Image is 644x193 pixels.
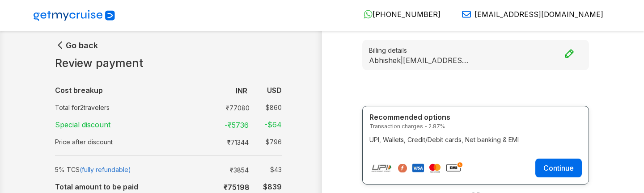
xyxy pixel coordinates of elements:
[373,10,441,19] span: [PHONE_NUMBER]
[220,163,252,176] td: ₹ 3854
[369,46,582,55] small: Billing details
[369,135,582,144] p: UPI, Wallets, Credit/Debit cards, Net banking & EMI
[252,135,282,148] td: $ 796
[224,183,250,192] b: ₹ 75198
[55,57,282,70] h1: Review payment
[55,134,203,150] td: Price after discount
[236,86,247,95] b: INR
[203,81,207,99] td: :
[252,163,282,176] td: $ 43
[362,84,589,97] h3: Payment options
[220,135,252,148] td: ₹ 71344
[356,10,441,19] a: [PHONE_NUMBER]
[263,182,282,191] b: $ 839
[364,10,373,19] img: WhatsApp
[253,101,282,114] td: $ 860
[55,182,138,191] b: Total amount to be paid
[55,86,103,95] b: Cost breakup
[220,101,253,114] td: ₹ 77080
[203,116,207,134] td: :
[203,161,207,178] td: :
[369,122,582,130] small: Transaction charges - 2.87%
[80,166,131,173] span: (fully refundable)
[203,99,207,116] td: :
[55,120,110,129] strong: Special discount
[55,99,203,116] td: Total for 2 travelers
[369,56,472,64] p: Abhishek | [EMAIL_ADDRESS][DOMAIN_NAME]
[55,40,98,50] button: Go back
[203,134,207,150] td: :
[462,10,471,19] img: Email
[535,159,582,177] button: Continue
[369,113,582,122] h4: Recommended options
[264,120,282,129] strong: -$ 64
[225,121,249,130] strong: -₹ 5736
[475,10,603,19] span: [EMAIL_ADDRESS][DOMAIN_NAME]
[455,10,603,19] a: [EMAIL_ADDRESS][DOMAIN_NAME]
[267,86,282,95] b: USD
[55,161,203,178] td: 5% TCS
